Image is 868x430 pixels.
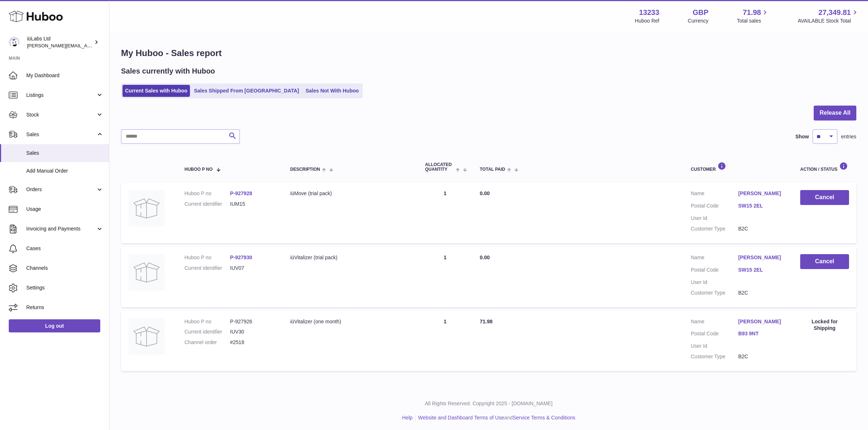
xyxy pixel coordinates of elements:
dd: P-927926 [230,318,276,325]
dd: B2C [738,353,786,360]
img: no-photo.jpg [128,254,165,291]
button: Release All [814,106,856,121]
span: AVAILABLE Stock Total [798,17,859,24]
img: annunziata@iulabs.co [9,37,20,48]
span: Settings [26,284,104,291]
dd: IUV07 [230,265,276,272]
span: 27,349.81 [818,8,851,17]
div: iüLabs Ltd [27,35,93,49]
span: Huboo P no [184,167,213,172]
p: All Rights Reserved. Copyright 2025 - [DOMAIN_NAME] [115,400,862,407]
button: Cancel [800,254,849,269]
a: Sales Shipped From [GEOGRAPHIC_DATA] [191,85,301,97]
td: 1 [418,311,472,371]
dt: Huboo P no [184,254,230,261]
dd: B2C [738,225,786,232]
dd: B2C [738,289,786,296]
dd: #2518 [230,339,276,346]
dt: Huboo P no [184,318,230,325]
dd: IUM15 [230,201,276,208]
div: Customer [691,162,786,172]
div: iüMove (trial pack) [290,190,410,197]
h2: Sales currently with Huboo [121,66,215,76]
span: ALLOCATED Quantity [425,162,454,172]
button: Cancel [800,190,849,205]
dt: Name [691,318,738,327]
a: Sales Not With Huboo [303,85,361,97]
span: Description [290,167,320,172]
div: Huboo Ref [635,17,659,24]
span: Returns [26,304,104,311]
span: Total sales [737,17,769,24]
a: [PERSON_NAME] [738,254,786,261]
dt: Postal Code [691,330,738,339]
dt: Name [691,190,738,199]
span: 71.98 [743,8,761,17]
a: Help [402,415,413,421]
dt: Current identifier [184,201,230,208]
span: [PERSON_NAME][EMAIL_ADDRESS][DOMAIN_NAME] [27,43,146,48]
div: iüVitalizer (trial pack) [290,254,410,261]
img: no-photo.jpg [128,318,165,355]
a: Website and Dashboard Terms of Use [418,415,504,421]
dt: Postal Code [691,267,738,275]
dt: Customer Type [691,225,738,232]
span: Listings [26,92,96,99]
a: 71.98 Total sales [737,8,769,24]
span: My Dashboard [26,72,104,79]
dt: Customer Type [691,353,738,360]
h1: My Huboo - Sales report [121,47,856,59]
dt: Postal Code [691,202,738,211]
dt: User Id [691,279,738,286]
a: B93 9NT [738,330,786,337]
span: entries [841,133,856,140]
dt: User Id [691,215,738,222]
a: Current Sales with Huboo [122,85,190,97]
td: 1 [418,247,472,307]
span: Stock [26,111,96,118]
dt: Current identifier [184,265,230,272]
span: Channels [26,265,104,272]
a: [PERSON_NAME] [738,190,786,197]
a: [PERSON_NAME] [738,318,786,325]
span: Sales [26,131,96,138]
dt: Name [691,254,738,263]
div: Currency [688,17,709,24]
a: P-927928 [230,190,252,196]
div: Locked for Shipping [800,318,849,332]
dt: Current identifier [184,328,230,335]
span: Total paid [480,167,505,172]
dt: Channel order [184,339,230,346]
span: Sales [26,150,104,157]
li: and [416,414,575,421]
a: SW15 2EL [738,202,786,209]
dd: IUV30 [230,328,276,335]
a: P-927930 [230,255,252,260]
span: Usage [26,206,104,213]
span: Add Manual Order [26,167,104,174]
dt: Huboo P no [184,190,230,197]
a: Log out [9,319,100,332]
div: Action / Status [800,162,849,172]
span: 0.00 [480,190,490,196]
a: SW15 2EL [738,267,786,273]
td: 1 [418,183,472,243]
span: Invoicing and Payments [26,225,96,232]
a: 27,349.81 AVAILABLE Stock Total [798,8,859,24]
dt: User Id [691,343,738,350]
span: Orders [26,186,96,193]
span: Cases [26,245,104,252]
img: no-photo.jpg [128,190,165,226]
span: 0.00 [480,255,490,260]
span: 71.98 [480,319,493,324]
strong: 13233 [639,8,659,17]
dt: Customer Type [691,289,738,296]
a: Service Terms & Conditions [513,415,575,421]
div: iüVitalizer (one month) [290,318,410,325]
label: Show [795,133,809,140]
strong: GBP [693,8,708,17]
